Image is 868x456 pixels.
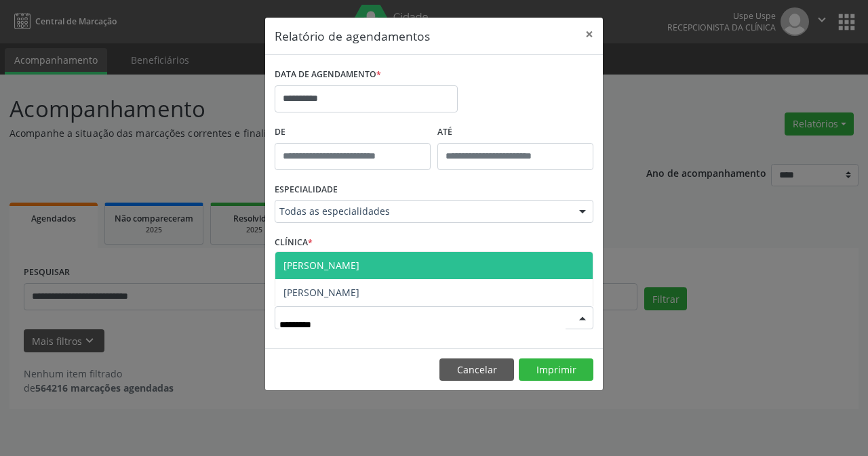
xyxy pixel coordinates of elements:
[275,180,338,201] label: ESPECIALIDADE
[275,232,313,253] label: CLÍNICA
[439,358,514,381] button: Cancelar
[279,205,566,218] span: Todas as especialidades
[275,64,381,85] label: DATA DE AGENDAMENTO
[437,122,593,143] label: ATÉ
[576,18,603,51] button: Close
[275,122,431,143] label: De
[519,358,593,381] button: Imprimir
[275,27,430,45] h5: Relatório de agendamentos
[283,259,359,272] span: [PERSON_NAME]
[283,286,359,299] span: [PERSON_NAME]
